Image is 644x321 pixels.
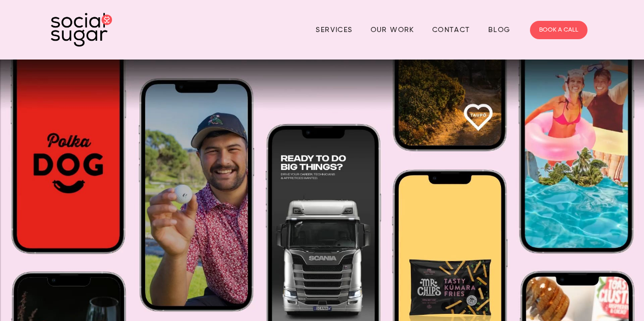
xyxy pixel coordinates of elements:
[371,22,414,38] a: Our Work
[51,13,112,47] img: SocialSugar
[432,22,470,38] a: Contact
[316,22,352,38] a: Services
[488,22,511,38] a: Blog
[530,21,587,39] a: BOOK A CALL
